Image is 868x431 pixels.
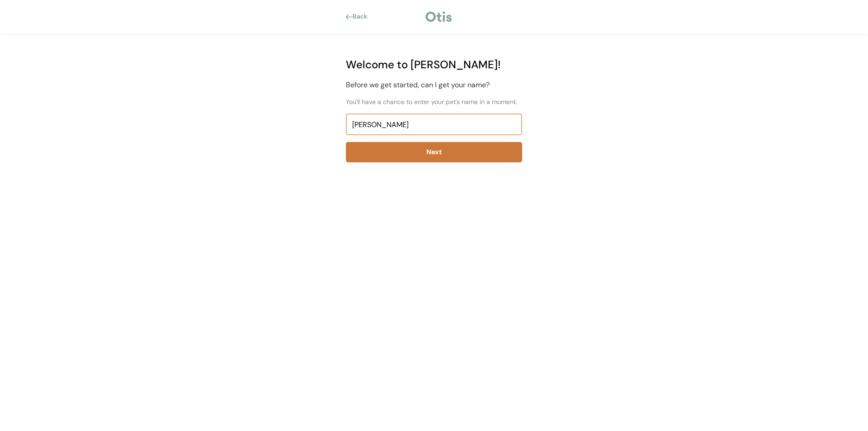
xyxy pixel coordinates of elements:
div: Back [353,12,373,21]
button: Next [346,142,522,162]
div: You'll have a chance to enter your pet's name in a moment. [346,97,522,107]
div: Welcome to [PERSON_NAME]! [346,57,522,73]
div: Before we get started, can I get your name? [346,80,522,90]
input: First Name [346,114,522,135]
